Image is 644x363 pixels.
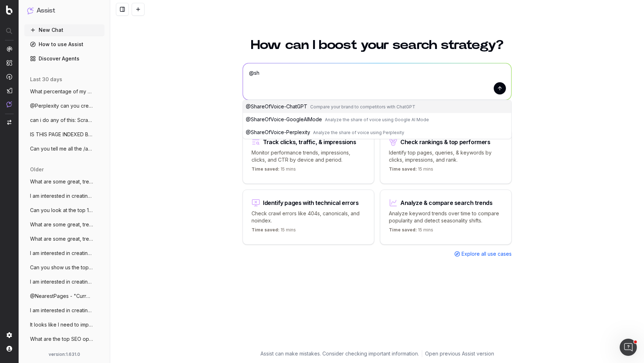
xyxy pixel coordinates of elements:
[30,207,93,214] span: Can you look at the top 10 google search
[6,74,12,80] img: Activation
[30,235,93,242] span: What are some great, trending topics I s
[389,149,503,163] p: Identify top pages, queries, & keywords by clicks, impressions, and rank.
[6,60,12,66] img: Intelligence
[30,293,93,300] span: @NearestPages - "Current [GEOGRAPHIC_DATA]
[243,126,511,139] button: @ShareOfVoice-PerplexityAnalyze the share of voice using Perplexity
[454,250,512,257] a: Explore all use cases
[243,63,511,100] textarea: @sh
[24,176,104,187] button: What are some great, trending topics I s
[24,86,104,97] button: What percentage of my /articles/ pages h
[27,6,102,16] button: Assist
[389,210,503,224] p: Analyze keyword trends over time to compare popularity and detect seasonality shifts.
[24,247,104,259] button: I am interested in creating some long-fo
[6,346,12,352] img: My account
[24,205,104,216] button: Can you look at the top 10 google search
[6,332,12,338] img: Setting
[30,102,93,109] span: @Perplexity can you create Nunjucks scri
[252,149,365,163] p: Monitor performance trends, impressions, clicks, and CTR by device and period.
[36,6,55,16] h1: Assist
[389,166,417,172] span: Time saved:
[310,104,415,109] span: Compare your brand to competitors with ChatGPT
[24,114,104,126] button: can i do any of this: Scrape top competi
[30,221,93,228] span: What are some great, trending topics I s
[7,120,11,125] img: Switch project
[252,166,296,175] p: 15 mins
[246,103,307,109] span: @ ShareOfVoice-ChatGPT
[30,88,93,95] span: What percentage of my /articles/ pages h
[252,210,365,224] p: Check crawl errors like 404s, canonicals, and noindex.
[30,178,93,185] span: What are some great, trending topics I s
[389,227,417,232] span: Time saved:
[620,339,637,356] iframe: Intercom live chat
[30,250,93,257] span: I am interested in creating some long-fo
[24,305,104,316] button: I am interested in creating some long-fo
[30,335,93,343] span: What are the top SEO opportunities on my
[6,5,13,15] img: Botify logo
[30,278,93,285] span: I am interested in creating some long-fo
[24,333,104,345] button: What are the top SEO opportunities on my
[263,200,359,206] div: Identify pages with technical errors
[400,200,493,206] div: Analyze & compare search trends
[389,166,433,175] p: 15 mins
[263,139,356,145] div: Track clicks, traffic, & impressions
[24,39,104,50] a: How to use Assist
[246,129,310,135] span: @ ShareOfVoice-Perplexity
[24,129,104,140] button: IS THIS PAGE INDEXED BY GOOGLE [URL]
[24,233,104,245] button: What are some great, trending topics I s
[252,227,279,232] span: Time saved:
[24,276,104,288] button: I am interested in creating some long-fo
[24,190,104,202] button: I am interested in creating some long-fo
[24,348,104,359] button: What are the emerging trends around Notr
[252,227,296,236] p: 15 mins
[24,24,104,36] button: New Chat
[30,166,44,173] span: older
[243,100,511,113] button: @ShareOfVoice-ChatGPTCompare your brand to competitors with ChatGPT
[30,307,93,314] span: I am interested in creating some long-fo
[462,250,512,257] span: Explore all use cases
[6,46,12,52] img: Analytics
[30,117,93,124] span: can i do any of this: Scrape top competi
[30,76,62,83] span: last 30 days
[24,100,104,112] button: @Perplexity can you create Nunjucks scri
[243,39,512,51] h1: How can I boost your search strategy?
[27,7,34,14] img: Assist
[325,117,429,122] span: Analyze the share of voice using Google AI Mode
[27,352,102,357] div: version: 1.631.0
[30,321,93,328] span: It looks like I need to improve server r
[425,350,494,357] a: Open previous Assist version
[243,113,511,126] button: @ShareOfVoice-GoogleAIModeAnalyze the share of voice using Google AI Mode
[30,145,93,152] span: Can you tell me all the /articles/ pages
[24,290,104,302] button: @NearestPages - "Current [GEOGRAPHIC_DATA]
[30,264,93,271] span: Can you show us the top trending topics
[6,101,12,107] img: Assist
[30,192,93,200] span: I am interested in creating some long-fo
[24,319,104,330] button: It looks like I need to improve server r
[313,130,404,135] span: Analyze the share of voice using Perplexity
[260,350,419,357] p: Assist can make mistakes. Consider checking important information.
[400,139,491,145] div: Check rankings & top performers
[24,262,104,273] button: Can you show us the top trending topics
[252,166,279,172] span: Time saved:
[24,219,104,230] button: What are some great, trending topics I s
[6,88,12,93] img: Studio
[30,131,93,138] span: IS THIS PAGE INDEXED BY GOOGLE [URL]
[389,227,433,236] p: 15 mins
[246,116,322,122] span: @ ShareOfVoice-GoogleAIMode
[24,143,104,154] button: Can you tell me all the /articles/ pages
[24,53,104,64] a: Discover Agents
